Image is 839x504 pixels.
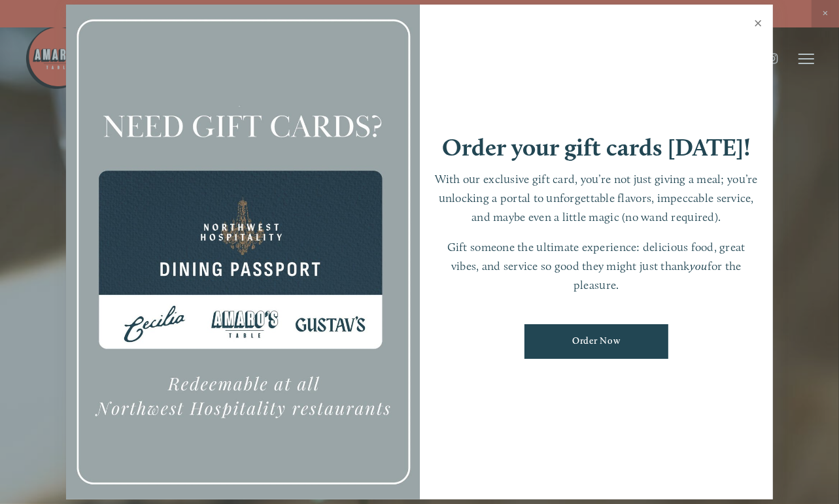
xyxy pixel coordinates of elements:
p: With our exclusive gift card, you’re not just giving a meal; you’re unlocking a portal to unforge... [433,170,761,226]
a: Close [745,7,771,43]
em: you [690,259,708,273]
p: Gift someone the ultimate experience: delicious food, great vibes, and service so good they might... [433,238,761,294]
a: Order Now [524,324,668,359]
h1: Order your gift cards [DATE]! [442,135,751,160]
